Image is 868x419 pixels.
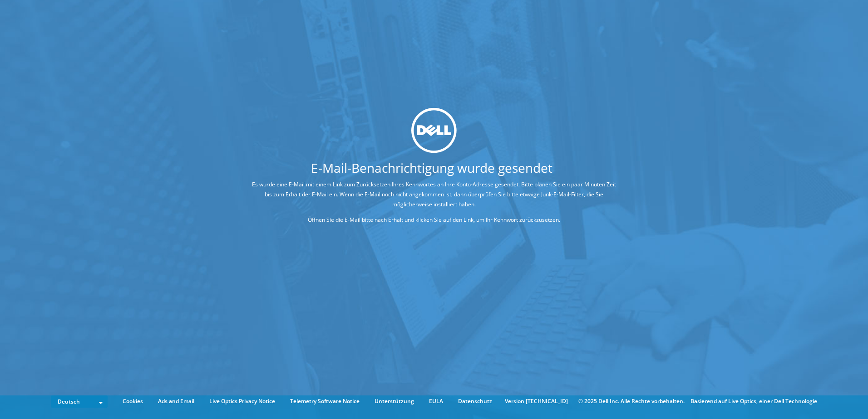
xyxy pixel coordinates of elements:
[500,396,572,406] li: Version [TECHNICAL_ID]
[202,396,282,406] a: Live Optics Privacy Notice
[574,396,689,406] li: © 2025 Dell Inc. Alle Rechte vorbehalten.
[451,396,499,406] a: Datenschutz
[690,396,817,406] li: Basierend auf Live Optics, einer Dell Technologie
[251,180,617,209] p: Es wurde eine E-Mail mit einem Link zum Zurücksetzen Ihres Kennwortes an Ihre Konto-Adresse gesen...
[116,396,150,406] a: Cookies
[151,396,201,406] a: Ads and Email
[283,396,366,406] a: Telemetry Software Notice
[411,107,457,153] img: dell_svg_logo.svg
[217,161,646,174] h1: E-Mail-Benachrichtigung wurde gesendet
[422,396,450,406] a: EULA
[368,396,421,406] a: Unterstützung
[251,215,617,225] p: Öffnen Sie die E-Mail bitte nach Erhalt und klicken Sie auf den Link, um Ihr Kennwort zurückzuset...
